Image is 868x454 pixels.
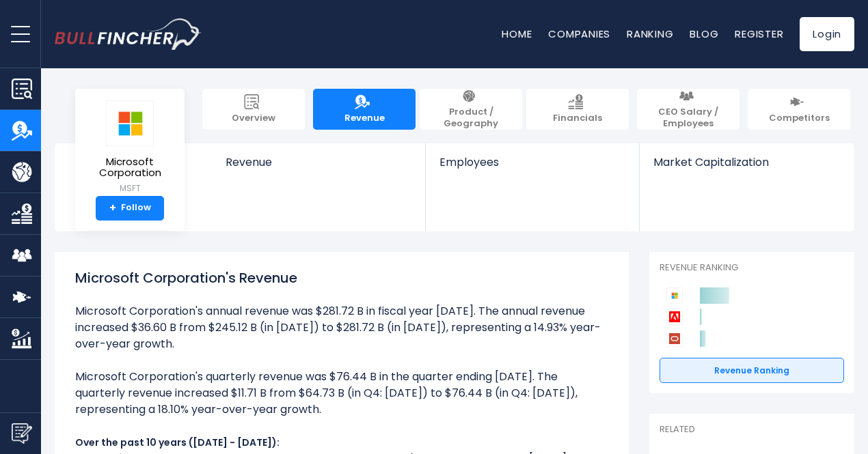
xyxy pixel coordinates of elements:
a: Market Capitalization [640,143,853,192]
span: Product / Geography [426,107,515,130]
h1: Microsoft Corporation's Revenue [75,268,608,288]
a: +Follow [96,196,164,221]
a: Ranking [627,27,673,41]
span: Competitors [769,113,830,124]
span: Market Capitalization [653,156,839,169]
a: Login [800,17,854,51]
span: Revenue [226,156,412,169]
a: Blog [690,27,718,41]
a: Microsoft Corporation MSFT [85,100,174,196]
a: Revenue [313,89,416,130]
img: Oracle Corporation competitors logo [666,330,683,347]
li: Microsoft Corporation's quarterly revenue was $76.44 B in the quarter ending [DATE]. The quarterl... [75,369,608,418]
span: Microsoft Corporation [86,156,174,179]
a: Revenue [212,143,426,192]
a: Employees [426,143,638,192]
b: Over the past 10 years ([DATE] - [DATE]): [75,436,280,449]
a: Product / Geography [420,89,522,130]
span: CEO Salary / Employees [644,107,733,130]
span: Employees [439,156,625,169]
a: Revenue Ranking [660,358,844,384]
a: Companies [548,27,610,41]
li: Microsoft Corporation's annual revenue was $281.72 B in fiscal year [DATE]. The annual revenue in... [75,303,608,352]
a: Register [735,27,783,41]
a: Go to homepage [55,18,202,50]
a: Home [502,27,532,41]
a: Overview [202,89,305,130]
img: bullfincher logo [55,18,202,50]
span: Financials [553,113,602,124]
strong: + [109,202,116,214]
span: Overview [232,113,275,124]
img: Adobe competitors logo [666,309,683,325]
a: CEO Salary / Employees [637,89,740,130]
p: Related [660,424,844,436]
p: Revenue Ranking [660,262,844,274]
a: Financials [526,89,629,130]
a: Competitors [748,89,850,130]
span: Revenue [344,113,385,124]
img: Microsoft Corporation competitors logo [666,287,683,304]
small: MSFT [86,182,174,195]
